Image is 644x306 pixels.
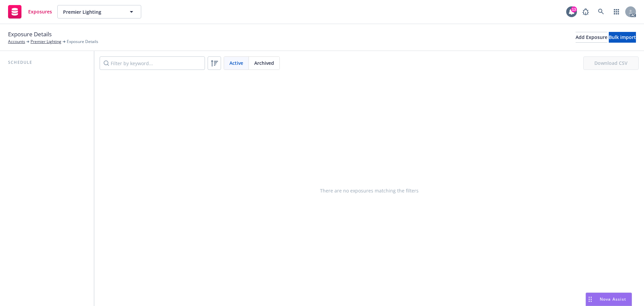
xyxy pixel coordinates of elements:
[579,5,592,18] a: Report a Bug
[586,293,594,306] div: Drag to move
[320,187,419,194] span: There are no exposures matching the filters
[31,39,61,45] a: Premier Lighting
[28,9,52,14] span: Exposures
[5,59,89,66] div: Schedule
[609,32,636,43] button: Bulk import
[586,293,632,306] button: Nova Assist
[67,39,98,45] span: Exposure Details
[8,30,52,39] span: Exposure Details
[57,5,141,18] button: Premier Lighting
[63,8,121,15] span: Premier Lighting
[229,59,243,67] span: Active
[576,32,607,43] button: Add Exposure
[610,5,623,18] a: Switch app
[5,2,55,21] a: Exposures
[100,56,205,70] input: Filter by keyword...
[571,6,577,12] div: 13
[576,32,607,42] div: Add Exposure
[594,5,608,18] a: Search
[609,32,636,42] div: Bulk import
[254,59,274,67] span: Archived
[8,39,25,45] a: Accounts
[600,296,626,302] span: Nova Assist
